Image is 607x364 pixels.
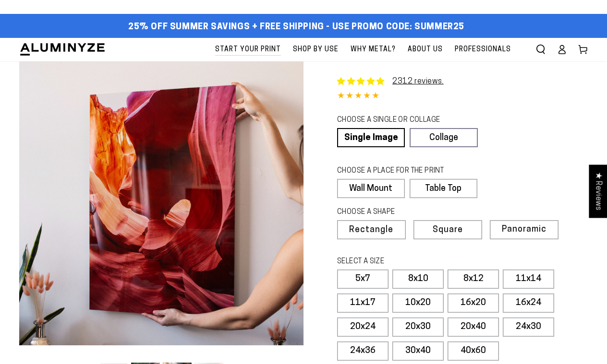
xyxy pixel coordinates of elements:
a: Collage [410,128,477,147]
a: 2312 reviews. [392,78,444,85]
label: 5x7 [337,270,388,289]
a: About Us [403,38,448,61]
label: 16x24 [503,294,554,313]
span: Rectangle [349,226,393,235]
label: 30x40 [392,341,444,361]
span: About Us [408,44,443,56]
label: 20x40 [448,317,499,337]
label: 11x17 [337,294,388,313]
a: Single Image [337,128,405,147]
span: Square [433,226,463,235]
legend: CHOOSE A PLACE FOR THE PRINT [337,166,468,176]
span: Start Your Print [215,44,281,56]
legend: SELECT A SIZE [337,257,484,267]
label: 16x20 [448,294,499,313]
span: Professionals [455,44,511,56]
div: 4.85 out of 5.0 stars [337,90,588,104]
label: Wall Mount [337,179,405,198]
legend: CHOOSE A SINGLE OR COLLAGE [337,115,469,126]
legend: CHOOSE A SHAPE [337,207,470,218]
img: Aluminyze [19,42,106,57]
label: 20x24 [337,317,388,337]
span: Panoramic [502,225,546,234]
label: 10x20 [392,294,444,313]
span: 25% off Summer Savings + Free Shipping - Use Promo Code: SUMMER25 [128,22,464,33]
a: Why Metal? [346,38,401,61]
a: 2312 reviews. [337,76,444,87]
label: Table Top [410,179,477,198]
div: Click to open Judge.me floating reviews tab [589,164,607,218]
label: 11x14 [503,270,554,289]
label: 24x36 [337,341,388,361]
label: 8x10 [392,270,444,289]
label: 24x30 [503,317,554,337]
a: Professionals [450,38,516,61]
label: 8x12 [448,270,499,289]
span: Why Metal? [351,44,396,56]
span: Shop By Use [293,44,339,56]
a: Start Your Print [210,38,286,61]
summary: Search our site [530,39,551,60]
a: Shop By Use [288,38,343,61]
label: 40x60 [448,341,499,361]
label: 20x30 [392,317,444,337]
